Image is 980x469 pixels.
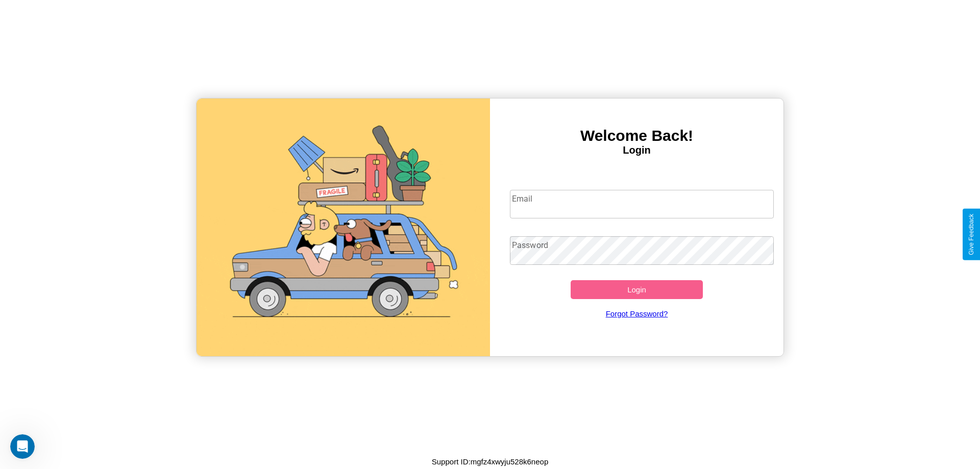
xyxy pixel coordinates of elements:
[432,455,548,468] p: Support ID: mgfz4xwyju528k6neop
[10,434,35,459] iframe: Intercom live chat
[505,299,769,328] a: Forgot Password?
[490,144,783,156] h4: Login
[571,280,703,299] button: Login
[197,98,490,356] img: gif
[490,127,783,144] h3: Welcome Back!
[968,214,975,255] div: Give Feedback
